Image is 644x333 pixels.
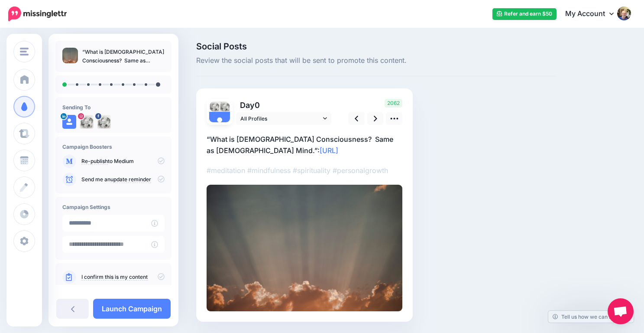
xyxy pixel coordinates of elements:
p: Day [236,99,333,111]
p: to Medium [81,157,165,165]
span: 0 [255,101,260,110]
h4: Sending To [62,104,165,111]
img: menu.png [20,48,29,55]
p: Send me an [81,176,165,183]
img: 123139660_1502590603463987_8749470182441252772_n-bsa146654.jpg [220,101,230,112]
img: 123139660_1502590603463987_8749470182441252772_n-bsa146654.jpg [80,115,94,129]
p: “What is [DEMOGRAPHIC_DATA] Consciousness? Same as [DEMOGRAPHIC_DATA] Mind.” [82,48,165,65]
a: My Account [557,3,631,25]
span: Social Posts [196,42,557,51]
img: 307318639_750352549548322_2139291673113354994_n-bsa146652.jpg [209,101,220,112]
img: user_default_image.png [209,112,230,133]
img: user_default_image.png [62,115,76,129]
p: #meditation #mindfulness #spirituality #personalgrowth [207,165,402,176]
a: I confirm this is my content [81,274,148,281]
h4: Campaign Boosters [62,144,165,150]
a: Refer and earn $50 [492,8,557,20]
p: “What is [DEMOGRAPHIC_DATA] Consciousness? Same as [DEMOGRAPHIC_DATA] Mind.”: [207,134,402,156]
a: update reminder [110,176,151,183]
a: Tell us how we can improve [548,311,634,323]
a: Open chat [608,298,634,324]
a: All Profiles [236,112,331,125]
img: c8123e4142da14415d2ba320b2291e21_thumb.jpg [62,48,78,63]
span: 2062 [385,99,402,108]
a: [URL] [320,146,338,155]
a: Re-publish [81,158,108,165]
img: 307318639_750352549548322_2139291673113354994_n-bsa146652.jpg [97,115,111,129]
span: All Profiles [240,114,321,123]
img: Missinglettr [8,7,67,21]
h4: Campaign Settings [62,204,165,210]
img: 2d51bac5a3759c7d016386aa48c9b827.jpg [207,185,402,311]
span: Review the social posts that will be sent to promote this content. [196,55,557,66]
